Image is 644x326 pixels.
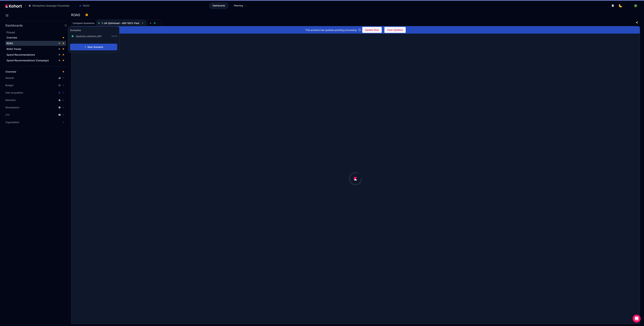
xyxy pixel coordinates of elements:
span: New Scenario [88,45,103,49]
button: Updated_retention_467 [70,34,105,39]
img: Kohort logo [5,5,22,8]
span: LTV [5,113,10,117]
span: 1. UA Optimised - d90 100% Paid [101,22,139,25]
a: Overview [4,69,66,74]
h2: Dashboards [5,24,23,27]
button: Update Now [362,27,382,33]
span: Spend Recommendations (Campaign) [7,59,49,62]
span: View Updates [387,27,403,32]
span: 10079 [111,35,117,38]
button: New Scenario [70,44,117,50]
span: Budget [5,84,13,87]
a: ROAS [5,41,66,46]
span: Overview [7,36,17,39]
span: Spend Recommendations [7,53,35,56]
span: Monetisation [5,106,19,109]
span: Compare Scenarios [73,22,94,24]
h3: Scenarios [70,29,81,33]
a: Overview [5,35,66,40]
h3: ROAS [71,13,82,17]
span: Update Now [365,27,379,32]
a: ROAS Trends [5,47,66,52]
button: View Updates [384,27,406,33]
img: logo_MoneyTimeLogo_1_20250619094856634230.png [627,4,630,7]
span: Updated_retention_467 [76,35,102,38]
a: Planning [230,3,250,9]
span: Planning [234,4,243,7]
span: Retention [5,98,16,102]
span: ROAS [7,42,13,45]
div: Open Intercom Messenger [633,315,641,323]
a: Spend Recommendations (Campaign) [5,58,66,63]
span: This scenario has updates pending processing [305,28,357,32]
span: › [74,4,76,7]
span: ROAS Trends [7,48,21,50]
h2: Pinned [6,30,67,34]
a: Dashboards [209,3,228,9]
button: Moneytime Campaign (Countries) [27,3,73,9]
span: Moneytime Campaign (Countries) [33,4,69,7]
button: ROAS [77,3,93,9]
span: General [5,76,14,80]
span: ROAS [83,4,90,7]
span: Dashboards [213,4,225,7]
span: Organisation [5,121,19,124]
a: Spend Recommendations [5,52,66,57]
span: / [22,4,26,8]
span: User Acquisition [5,91,23,94]
span: Overview [6,70,16,73]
